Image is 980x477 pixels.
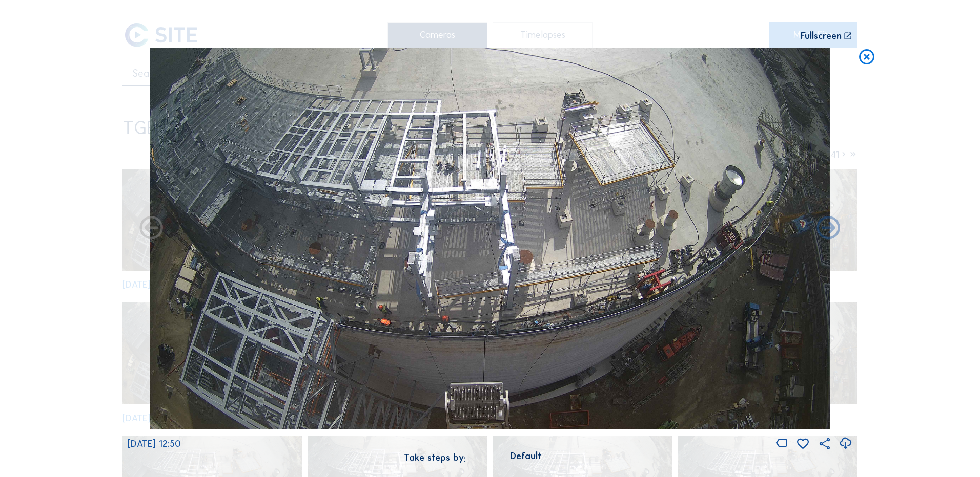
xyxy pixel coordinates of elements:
[404,453,466,462] div: Take steps by:
[150,48,830,430] img: Image
[814,215,843,243] i: Back
[510,451,542,461] div: Default
[128,438,181,449] span: [DATE] 12:50
[801,31,842,41] div: Fullscreen
[137,215,166,243] i: Forward
[476,451,576,465] div: Default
